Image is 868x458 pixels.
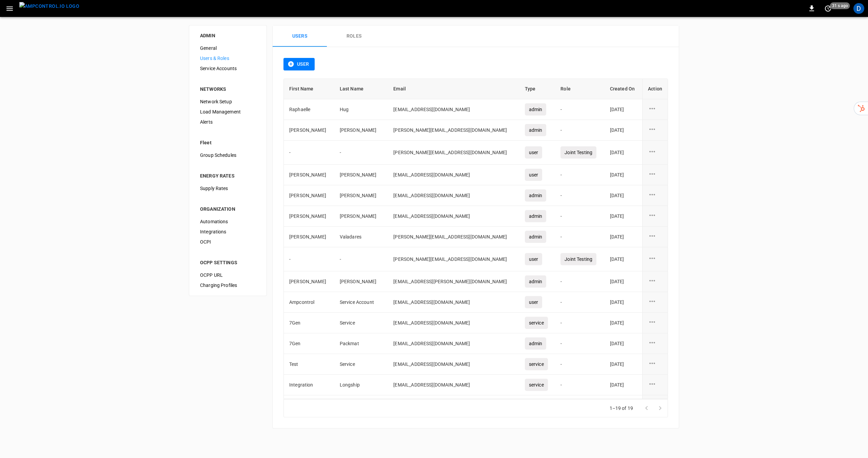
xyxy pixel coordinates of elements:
[648,232,662,242] div: user action options
[648,190,662,201] div: user action options
[525,189,547,202] div: admin
[525,231,547,243] div: admin
[605,185,642,206] td: [DATE]
[200,206,256,212] div: ORGANIZATION
[519,79,555,99] th: Type
[388,206,519,227] td: [EMAIL_ADDRESS][DOMAIN_NAME]
[555,395,605,416] td: -
[605,206,642,227] td: [DATE]
[284,206,334,227] td: [PERSON_NAME]
[200,172,256,179] div: ENERGY RATES
[334,354,388,375] td: Service
[555,354,605,375] td: -
[605,120,642,141] td: [DATE]
[388,333,519,354] td: [EMAIL_ADDRESS][DOMAIN_NAME]
[388,354,519,375] td: [EMAIL_ADDRESS][DOMAIN_NAME]
[555,185,605,206] td: -
[327,25,381,47] button: Roles
[200,218,256,225] span: Automations
[195,227,261,237] div: Integrations
[555,313,605,333] td: -
[388,185,519,206] td: [EMAIL_ADDRESS][DOMAIN_NAME]
[525,379,548,391] div: service
[195,43,261,53] div: General
[525,210,547,222] div: admin
[195,53,261,63] div: Users & Roles
[388,247,519,271] td: [PERSON_NAME][EMAIL_ADDRESS][DOMAIN_NAME]
[200,282,256,289] span: Charging Profiles
[648,254,662,264] div: user action options
[200,86,256,92] div: NETWORKS
[555,165,605,185] td: -
[19,2,79,11] img: ampcontrol.io logo
[555,271,605,292] td: -
[648,104,662,114] div: user action options
[200,45,256,52] span: General
[334,99,388,120] td: Hug
[195,216,261,227] div: Automations
[555,79,605,99] th: Role
[555,227,605,247] td: -
[388,313,519,333] td: [EMAIL_ADDRESS][DOMAIN_NAME]
[334,120,388,141] td: [PERSON_NAME]
[605,79,642,99] th: Created On
[388,141,519,165] td: [PERSON_NAME][EMAIL_ADDRESS][DOMAIN_NAME]
[648,170,662,180] div: user action options
[200,139,256,146] div: Fleet
[388,271,519,292] td: [EMAIL_ADDRESS][PERSON_NAME][DOMAIN_NAME]
[610,405,633,412] p: 1–19 of 19
[200,259,256,266] div: OCPP SETTINGS
[334,292,388,313] td: Service Account
[284,375,334,395] td: Integration
[200,228,256,235] span: Integrations
[560,146,596,159] div: Joint Testing
[334,271,388,292] td: [PERSON_NAME]
[273,25,327,47] button: Users
[605,141,642,165] td: [DATE]
[823,3,833,14] button: set refresh interval
[334,375,388,395] td: Longship
[200,238,256,246] span: OCPI
[388,79,519,99] th: Email
[334,333,388,354] td: Packmat
[200,108,256,116] span: Load Management
[283,58,315,70] button: User
[200,119,256,126] span: Alerts
[555,206,605,227] td: -
[200,152,256,159] span: Group Schedules
[388,120,519,141] td: [PERSON_NAME][EMAIL_ADDRESS][DOMAIN_NAME]
[648,147,662,158] div: user action options
[605,375,642,395] td: [DATE]
[648,359,662,369] div: user action options
[195,183,261,193] div: Supply Rates
[605,292,642,313] td: [DATE]
[605,395,642,416] td: [DATE]
[284,99,334,120] td: Raphaelle
[284,185,334,206] td: [PERSON_NAME]
[648,380,662,390] div: user action options
[830,2,850,9] span: 31 s ago
[284,227,334,247] td: [PERSON_NAME]
[525,275,547,288] div: admin
[334,165,388,185] td: [PERSON_NAME]
[195,270,261,280] div: OCPP URL
[195,117,261,127] div: Alerts
[284,79,334,99] th: First Name
[525,296,542,308] div: user
[555,120,605,141] td: -
[334,206,388,227] td: [PERSON_NAME]
[605,99,642,120] td: [DATE]
[284,141,334,165] td: -
[648,318,662,328] div: user action options
[525,337,547,350] div: admin
[648,211,662,221] div: user action options
[334,185,388,206] td: [PERSON_NAME]
[200,185,256,192] span: Supply Rates
[195,237,261,247] div: OCPI
[525,358,548,370] div: service
[200,98,256,105] span: Network Setup
[388,395,519,416] td: [EMAIL_ADDRESS][DOMAIN_NAME]
[853,3,864,14] div: profile-icon
[284,333,334,354] td: 7Gen
[195,97,261,107] div: Network Setup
